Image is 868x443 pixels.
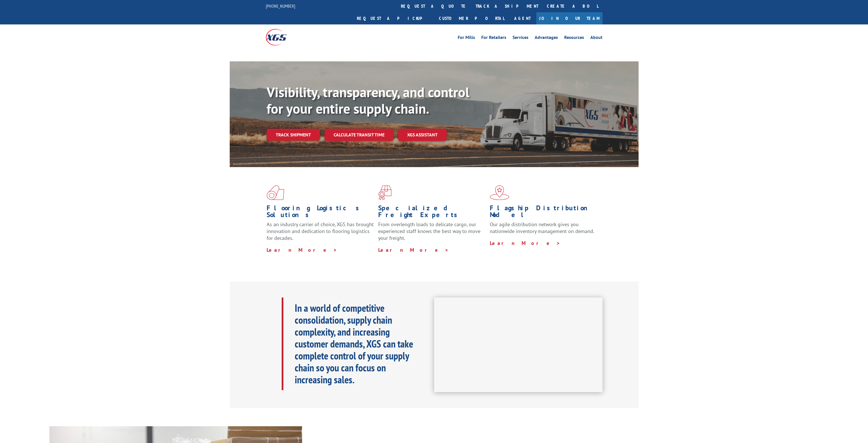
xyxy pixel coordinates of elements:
h1: Flooring Logistics Solutions [267,205,374,221]
iframe: XGS Logistics Solutions [434,298,603,392]
h1: Specialized Freight Experts [378,205,486,221]
a: Calculate transit time [325,129,394,141]
a: Learn More > [490,240,560,246]
p: From overlength loads to delicate cargo, our experienced staff knows the best way to move your fr... [378,221,486,246]
a: For Mills [458,35,475,41]
img: xgs-icon-focused-on-flooring-red [378,185,392,200]
h1: Flagship Distribution Model [490,205,597,221]
a: Join Our Team [536,12,603,24]
img: xgs-icon-total-supply-chain-intelligence-red [267,185,284,200]
span: As an industry carrier of choice, XGS has brought innovation and dedication to flooring logistics... [267,221,374,241]
a: Services [513,35,528,41]
a: [PHONE_NUMBER] [266,3,295,9]
span: Our agile distribution network gives you nationwide inventory management on demand. [490,221,594,234]
a: Customer Portal [435,12,509,24]
a: XGS ASSISTANT [398,129,447,141]
img: xgs-icon-flagship-distribution-model-red [490,185,509,200]
a: Request a pickup [353,12,435,24]
a: Resources [564,35,584,41]
a: Agent [509,12,536,24]
b: Visibility, transparency, and control for your entire supply chain. [267,83,469,117]
a: Learn More > [378,247,449,253]
a: Learn More > [267,247,337,253]
a: About [590,35,603,41]
a: Advantages [535,35,558,41]
a: Track shipment [267,129,320,141]
b: In a world of competitive consolidation, supply chain complexity, and increasing customer demands... [295,301,413,386]
a: For Retailers [481,35,506,41]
